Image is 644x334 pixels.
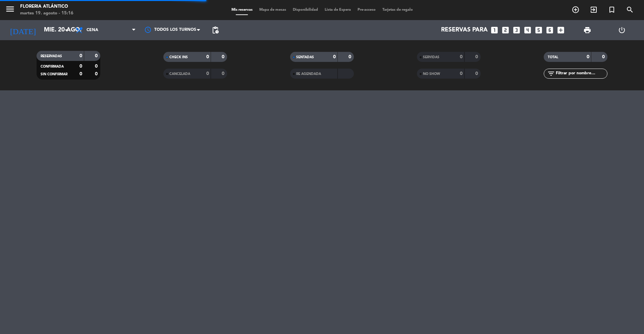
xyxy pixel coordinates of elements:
button: menu [5,4,15,16]
input: Filtrar por nombre... [555,70,607,77]
span: NO SHOW [423,72,440,76]
i: add_circle_outline [572,6,580,14]
i: [DATE] [5,23,41,37]
i: looks_6 [545,26,554,34]
i: add_box [556,26,565,34]
i: exit_to_app [590,6,598,14]
span: Disponibilidad [289,8,321,12]
div: Floreria Atlántico [20,3,73,10]
i: filter_list [547,70,555,78]
strong: 0 [475,71,479,76]
strong: 0 [460,71,463,76]
span: Pre-acceso [354,8,379,12]
strong: 0 [95,64,99,69]
span: print [583,26,591,34]
i: looks_one [490,26,499,34]
strong: 0 [475,55,479,59]
span: CHECK INS [169,56,188,59]
span: SIN CONFIRMAR [41,73,67,76]
i: looks_3 [512,26,521,34]
span: Mapa de mesas [256,8,289,12]
i: power_settings_new [618,26,626,34]
strong: 0 [79,64,82,69]
i: looks_4 [523,26,532,34]
span: CONFIRMADA [41,65,64,68]
span: RE AGENDADA [296,72,321,76]
i: arrow_drop_down [62,26,70,34]
strong: 0 [79,54,82,58]
strong: 0 [79,72,82,76]
i: turned_in_not [608,6,616,14]
strong: 0 [95,72,99,76]
strong: 0 [602,55,606,59]
i: menu [5,4,15,14]
i: looks_two [501,26,510,34]
span: TOTAL [548,56,558,59]
i: search [626,6,634,14]
strong: 0 [222,71,226,76]
span: pending_actions [211,26,219,34]
span: Lista de Espera [321,8,354,12]
i: looks_5 [534,26,543,34]
strong: 0 [222,55,226,59]
span: SENTADAS [296,56,314,59]
strong: 0 [95,54,99,58]
strong: 0 [348,55,353,59]
span: Reservas para [441,27,488,33]
strong: 0 [333,55,336,59]
span: SERVIDAS [423,56,439,59]
div: LOG OUT [604,20,639,40]
span: Mis reservas [228,8,256,12]
span: Cena [87,28,98,32]
strong: 0 [206,55,209,59]
span: Tarjetas de regalo [379,8,416,12]
strong: 0 [206,71,209,76]
strong: 0 [460,55,463,59]
span: CANCELADA [169,72,190,76]
div: martes 19. agosto - 15:16 [20,10,73,17]
strong: 0 [587,55,589,59]
span: RESERVADAS [41,55,62,58]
